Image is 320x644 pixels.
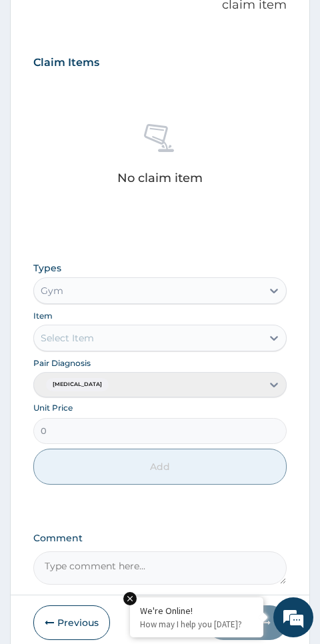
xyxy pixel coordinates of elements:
p: No claim item [117,171,203,185]
button: Previous [33,605,110,640]
div: Gym [41,284,63,297]
label: Unit Price [33,402,73,413]
label: Item [33,310,53,321]
label: Pair Diagnosis [33,357,91,369]
span: We're online! [107,267,213,402]
div: Chat with us now [63,68,203,85]
div: Select Item [41,331,94,345]
img: d_794563401_company_1708531726252_794563401 [18,60,47,93]
button: Add [33,449,287,485]
p: How may I help you today? [140,619,253,630]
label: Comment [33,533,287,544]
h3: Claim Items [33,55,99,70]
label: Types [33,263,61,274]
div: We're Online! [140,605,253,617]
